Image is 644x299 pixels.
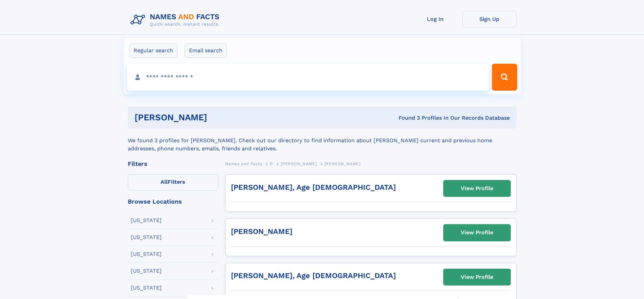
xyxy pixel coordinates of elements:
[131,251,162,257] div: [US_STATE]
[128,11,225,29] img: Logo Names and Facts
[461,225,493,240] div: View Profile
[225,159,262,168] a: Names and Facts
[128,174,218,190] label: Filters
[129,43,177,58] label: Regular search
[127,64,489,91] input: search input
[231,271,396,280] a: [PERSON_NAME], Age [DEMOGRAPHIC_DATA]
[281,161,317,166] span: [PERSON_NAME]
[128,199,218,205] div: Browse Locations
[461,181,493,196] div: View Profile
[131,218,162,223] div: [US_STATE]
[462,11,517,27] a: Sign Up
[444,180,510,197] a: View Profile
[161,179,168,185] span: All
[325,161,361,166] span: [PERSON_NAME]
[270,159,273,168] a: D
[185,43,227,58] label: Email search
[128,161,218,167] div: Filters
[131,285,162,291] div: [US_STATE]
[461,269,493,285] div: View Profile
[135,113,303,122] h1: [PERSON_NAME]
[281,159,317,168] a: [PERSON_NAME]
[270,161,273,166] span: D
[492,64,517,91] button: Search Button
[444,269,510,285] a: View Profile
[231,183,396,191] a: [PERSON_NAME], Age [DEMOGRAPHIC_DATA]
[231,227,292,236] a: [PERSON_NAME]
[408,11,462,27] a: Log In
[444,225,510,241] a: View Profile
[131,235,162,240] div: [US_STATE]
[128,128,517,153] div: We found 3 profiles for [PERSON_NAME]. Check out our directory to find information about [PERSON_...
[131,268,162,274] div: [US_STATE]
[303,114,510,122] div: Found 3 Profiles In Our Records Database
